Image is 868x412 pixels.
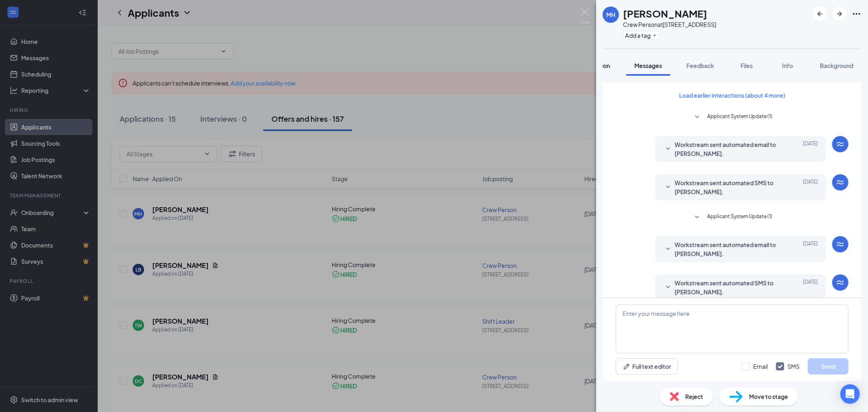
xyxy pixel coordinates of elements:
button: Send [808,358,848,375]
svg: ArrowRight [835,9,844,19]
svg: WorkstreamLogo [835,278,845,287]
button: ArrowRight [832,7,847,21]
button: SmallChevronDownApplicant System Update (1) [692,213,772,222]
span: [DATE] [803,240,818,258]
svg: ArrowLeftNew [815,9,825,19]
span: Info [782,62,793,69]
span: [DATE] [803,278,818,296]
svg: WorkstreamLogo [835,178,845,187]
div: MH [606,11,615,19]
span: Workstream sent automated SMS to [PERSON_NAME]. [675,278,781,296]
span: [DATE] [803,178,818,196]
span: Workstream sent automated SMS to [PERSON_NAME]. [675,178,781,196]
div: Crew Person at [STREET_ADDRESS] [623,20,716,28]
button: SmallChevronDownApplicant System Update (1) [692,112,772,122]
button: PlusAdd a tag [623,31,659,39]
svg: SmallChevronDown [663,144,673,154]
svg: WorkstreamLogo [835,139,845,149]
svg: SmallChevronDown [663,244,673,254]
span: Background [820,62,853,69]
svg: SmallChevronDown [663,182,673,192]
span: [DATE] [803,140,818,158]
svg: SmallChevronDown [663,283,673,292]
button: Load earlier interactions (about 4 more) [672,89,792,102]
button: ArrowLeftNew [813,7,827,21]
span: Applicant System Update (1) [707,213,772,222]
span: Files [741,62,753,69]
span: Applicant System Update (1) [707,112,772,122]
span: Messages [634,62,662,69]
span: Move to stage [749,392,788,401]
h1: [PERSON_NAME] [623,7,707,20]
svg: SmallChevronDown [692,213,702,222]
svg: Plus [652,33,657,38]
svg: WorkstreamLogo [835,239,845,249]
span: Reject [685,392,703,401]
svg: Pen [623,362,631,370]
svg: Ellipses [852,9,861,19]
span: Feedback [687,62,714,69]
span: Workstream sent automated email to [PERSON_NAME]. [675,240,781,258]
button: Full text editorPen [616,358,678,375]
svg: SmallChevronDown [692,112,702,122]
div: Open Intercom Messenger [840,384,860,404]
span: Workstream sent automated email to [PERSON_NAME]. [675,140,781,158]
